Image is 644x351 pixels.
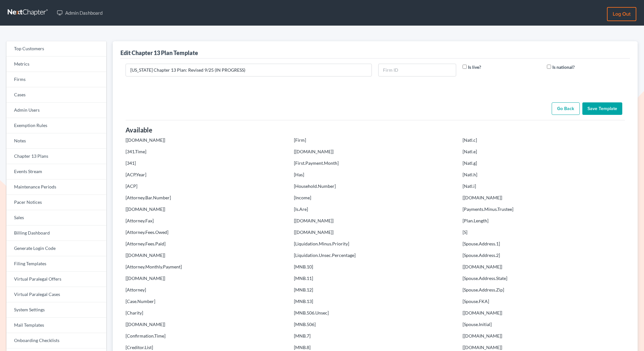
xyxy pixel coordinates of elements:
a: System Settings [6,302,106,318]
p: [341] [126,160,288,166]
a: Maintenance Periods [6,179,106,195]
p: [Attorney.Fax] [126,218,288,224]
p: [Attorney.Monthly.Payment] [126,264,288,270]
a: Events Stream [6,164,106,179]
p: [Plan.Length] [463,218,625,224]
p: [S] [463,229,625,235]
p: [[DOMAIN_NAME]] [463,333,625,339]
p: [[DOMAIN_NAME]] [126,321,288,328]
p: [Has] [294,172,456,178]
p: [Liquidation.Unsec.Percentage] [294,252,456,259]
a: Cases [6,87,106,103]
p: [341.Time] [126,148,288,155]
a: Virtual Paralegal Cases [6,287,106,302]
p: [MNB.8] [294,344,456,351]
p: [First.Payment.Month] [294,160,456,166]
p: [ACP] [126,183,288,189]
p: [Attorney.Fees.Paid] [126,241,288,247]
a: Metrics [6,57,106,72]
p: [MNB.506.Unsec] [294,310,456,316]
p: [Spouse.Address.2] [463,252,625,259]
a: Mail Templates [6,318,106,333]
p: [Liquidation.Minus.Priority] [294,241,456,247]
p: [Attorney.Bar.Number] [126,195,288,201]
p: [Case.Number] [126,298,288,305]
h4: Available [126,125,625,134]
p: [Spouse.Address.State] [463,275,625,282]
p: [[DOMAIN_NAME]] [294,218,456,224]
p: [ACP.Year] [126,172,288,178]
p: [Natl.g] [463,160,625,166]
p: [Spouse.Initial] [463,321,625,328]
a: Virtual Paralegal Offers [6,272,106,287]
a: Top Customers [6,41,106,57]
p: [Natl.e] [463,148,625,155]
p: [[DOMAIN_NAME]] [463,310,625,316]
a: Firms [6,72,106,87]
label: Is national? [552,64,575,70]
p: [MNB.10] [294,264,456,270]
p: [[DOMAIN_NAME]] [294,229,456,235]
p: [Attorney.Fees.Owed] [126,229,288,235]
a: Exemption Rules [6,118,106,133]
p: [Spouse.FKA] [463,298,625,305]
p: [[DOMAIN_NAME]] [126,275,288,282]
p: [[DOMAIN_NAME]] [294,148,456,155]
input: Firm ID [378,64,456,76]
a: Onboarding Checklists [6,333,106,348]
label: Is live? [468,64,481,70]
a: Billing Dashboard [6,226,106,241]
p: [[DOMAIN_NAME]] [126,252,288,259]
a: Sales [6,210,106,226]
p: [MNB.12] [294,287,456,293]
p: [[DOMAIN_NAME]] [126,206,288,212]
div: Edit Chapter 13 Plan Template [120,49,198,57]
p: [Natl.h] [463,172,625,178]
p: [MNB.11] [294,275,456,282]
p: [Charity] [126,310,288,316]
p: [Spouse.Address.1] [463,241,625,247]
a: Go Back [552,102,580,115]
p: [Confirmation.Time] [126,333,288,339]
p: [MNB.7] [294,333,456,339]
p: [[DOMAIN_NAME]] [463,264,625,270]
p: [Firm] [294,137,456,143]
p: [MNB.13] [294,298,456,305]
a: Pacer Notices [6,195,106,210]
a: Chapter 13 Plans [6,149,106,164]
p: [Household.Number] [294,183,456,189]
p: [[DOMAIN_NAME]] [126,137,288,143]
p: [Spouse.Address.Zip] [463,287,625,293]
p: [Natl.i] [463,183,625,189]
p: [[DOMAIN_NAME]] [463,195,625,201]
p: [[DOMAIN_NAME]] [463,344,625,351]
a: Notes [6,133,106,149]
p: [Is.Are] [294,206,456,212]
a: Generate Login Code [6,241,106,256]
a: Filing Templates [6,256,106,272]
a: Log out [607,7,636,21]
p: [MNB.506] [294,321,456,328]
input: Save Template [582,102,622,115]
p: [Natl.c] [463,137,625,143]
p: [Payments.Minus.Trustee] [463,206,625,212]
a: Admin Dashboard [54,7,106,19]
p: [Attorney] [126,287,288,293]
a: Admin Users [6,103,106,118]
p: [Income] [294,195,456,201]
p: [Creditor.List] [126,344,288,351]
input: Enter title [126,64,372,76]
